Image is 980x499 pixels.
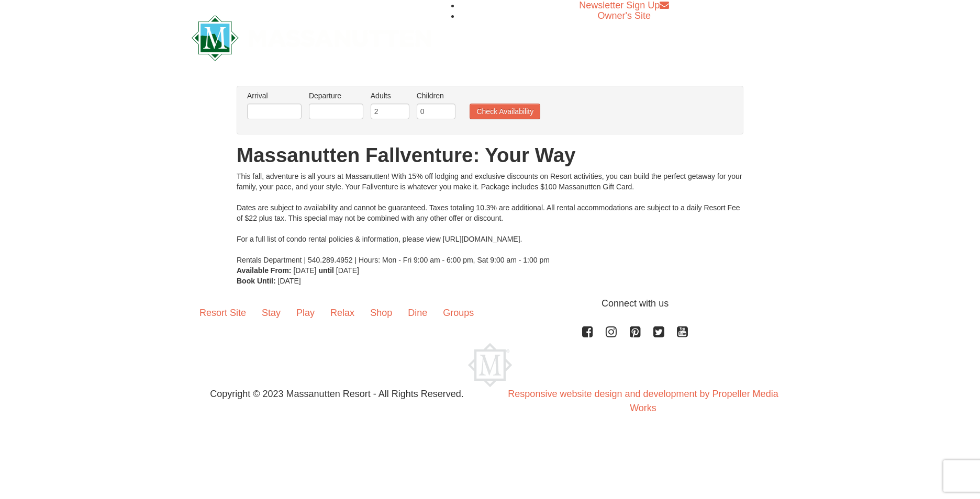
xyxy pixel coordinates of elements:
label: Adults [371,90,409,101]
a: Resort Site [192,297,254,329]
label: Children [417,90,455,101]
img: Massanutten Resort Logo [468,343,512,387]
a: Stay [254,297,288,329]
a: Groups [435,297,482,329]
strong: Book Until: [237,277,276,285]
p: Copyright © 2023 Massanutten Resort - All Rights Reserved. [184,387,490,401]
a: Play [288,297,322,329]
button: Check Availability [470,104,540,119]
div: This fall, adventure is all yours at Massanutten! With 15% off lodging and exclusive discounts on... [237,171,743,265]
strong: Available From: [237,266,292,275]
span: [DATE] [278,277,301,285]
strong: until [318,266,334,275]
span: [DATE] [336,266,359,275]
a: Dine [400,297,435,329]
h1: Massanutten Fallventure: Your Way [237,145,743,166]
label: Arrival [247,90,302,101]
span: [DATE] [293,266,316,275]
a: Relax [322,297,362,329]
img: Massanutten Resort Logo [192,15,431,61]
a: Shop [362,297,400,329]
p: Connect with us [192,297,788,311]
a: Responsive website design and development by Propeller Media Works [508,389,778,413]
a: Massanutten Resort [192,24,431,49]
label: Departure [309,90,363,101]
a: Owner's Site [598,10,651,21]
